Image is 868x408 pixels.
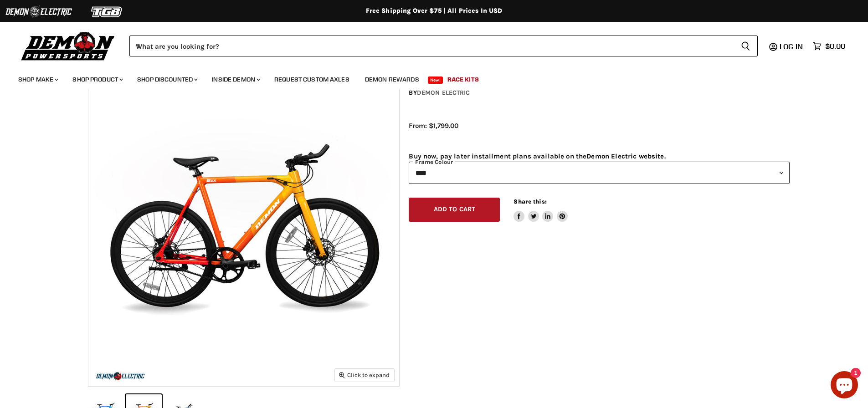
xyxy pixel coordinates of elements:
button: Search [734,36,758,56]
span: Log in [780,42,803,51]
a: Request Custom Axles [267,70,356,89]
div: Free Shipping Over $75 | All Prices In USD [70,7,799,15]
input: When autocomplete results are available use up and down arrows to review and enter to select [129,36,734,56]
img: TGB Logo 2 [73,3,141,20]
a: Shop Product [66,70,128,89]
a: Shop Discounted [130,70,203,89]
a: Inside Demon [205,70,266,89]
form: Product [129,36,758,56]
a: Race Kits [441,70,486,89]
a: $0.00 [808,40,850,53]
img: Demon Electric Logo 2 [5,3,73,20]
span: $0.00 [825,42,845,51]
a: Log in [776,42,808,51]
a: Demon Rewards [358,70,426,89]
span: Click to expand [339,372,390,378]
a: Shop Make [11,70,64,89]
button: Click to expand [335,369,394,381]
ul: Main menu [11,66,843,89]
img: Demon Powersports [18,30,118,62]
span: New! [428,76,443,84]
inbox-online-store-chat: Shopify online store chat [828,371,861,401]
